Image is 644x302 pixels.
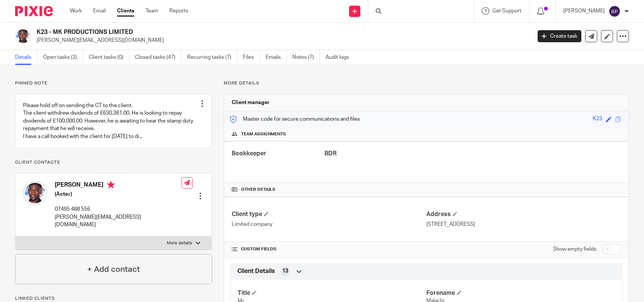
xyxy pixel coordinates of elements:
a: Email [93,7,106,15]
a: Edit client [601,30,613,42]
a: Work [70,7,82,15]
span: 13 [282,267,288,275]
p: 07495 488 556 [55,205,181,213]
p: More details [167,240,192,246]
h3: Client manager [232,99,270,106]
a: Emails [266,50,287,65]
img: svg%3E [609,5,621,17]
a: Details [15,50,37,65]
a: Notes (7) [292,50,320,65]
p: [PERSON_NAME] [563,7,605,15]
span: Edit code [606,117,612,122]
a: Recurring tasks (7) [187,50,237,65]
span: BDR [324,150,337,156]
p: [STREET_ADDRESS] [426,221,621,228]
h4: CUSTOM FIELDS [232,246,426,252]
div: K23 [593,115,602,124]
img: Pixie [15,6,53,16]
p: More details [224,80,629,86]
p: Client contacts [15,159,212,166]
h4: + Add contact [87,264,140,275]
span: Edit Address [453,212,457,216]
p: [PERSON_NAME][EMAIL_ADDRESS][DOMAIN_NAME] [37,37,526,44]
a: Send new email [585,30,597,42]
span: Team assignments [241,131,286,137]
span: Get Support [492,8,521,14]
p: Linked clients [15,296,212,302]
a: Create task [538,30,581,42]
span: Edit Forename [457,290,461,295]
i: Primary [107,181,115,189]
h5: (Actor) [55,190,181,198]
a: Closed tasks (47) [135,50,181,65]
p: Master code for secure communications and files [230,115,360,123]
span: Copy to clipboard [615,117,621,122]
h4: Client type [232,210,426,218]
p: [PERSON_NAME][EMAIL_ADDRESS][DOMAIN_NAME] [55,213,181,229]
a: Files [243,50,260,65]
span: Client Details [237,267,275,275]
a: Reports [169,7,188,15]
a: Open tasks (2) [43,50,83,65]
h4: Forename [426,289,615,297]
a: Audit logs [326,50,355,65]
span: Bookkeeper [232,150,266,156]
p: Limited company [232,221,426,228]
h4: Title [238,289,426,297]
img: Malachi%20Kirby.jpg [23,181,47,205]
label: Show empty fields [553,245,596,253]
span: Edit Title [252,290,257,295]
img: Malachi%20Kirby.jpg [15,28,31,44]
h2: K23 - MK PRODUCTIONS LIMITED [37,28,428,36]
h4: [PERSON_NAME] [55,181,181,190]
p: Pinned note [15,80,212,86]
h4: Address [426,210,621,218]
a: Team [146,7,158,15]
a: Client tasks (0) [89,50,129,65]
span: Change Client type [264,212,269,216]
a: Clients [117,7,134,15]
span: Other details [241,187,275,193]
